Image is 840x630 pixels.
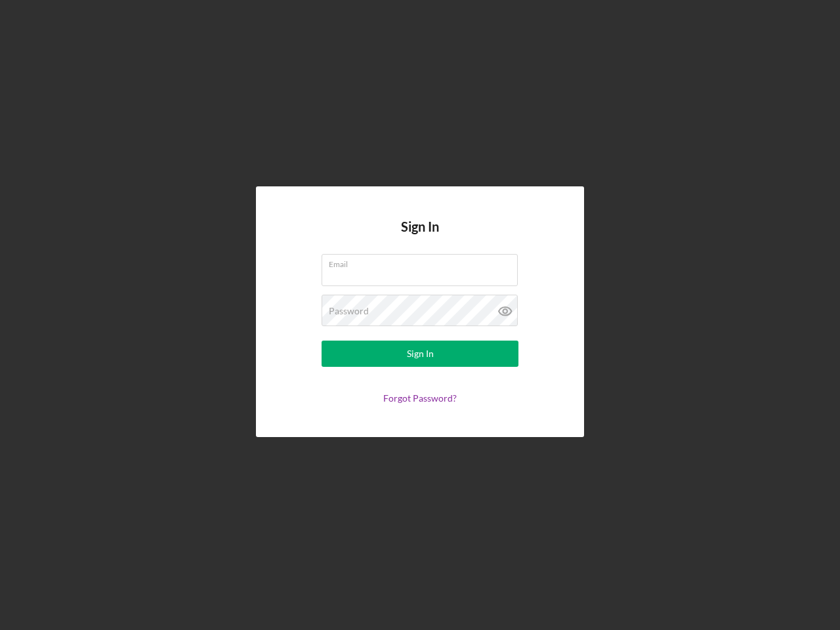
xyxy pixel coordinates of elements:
label: Password [329,306,369,316]
div: Sign In [407,341,434,367]
label: Email [329,255,518,269]
h4: Sign In [401,219,439,254]
a: Forgot Password? [383,392,457,404]
button: Sign In [322,341,518,367]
